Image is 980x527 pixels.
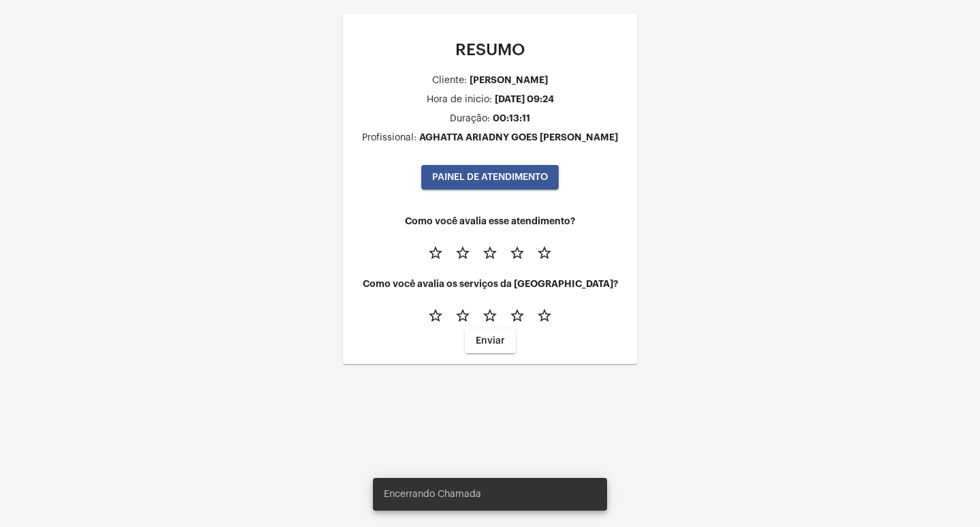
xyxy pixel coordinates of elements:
span: Encerrando Chamada [384,487,481,501]
h4: Como você avalia esse atendimento? [354,216,626,226]
div: Duração: [450,114,490,124]
div: Cliente: [432,76,467,86]
mat-icon: star_border [455,245,471,261]
mat-icon: star_border [536,307,553,324]
mat-icon: star_border [455,307,471,324]
span: PAINEL DE ATENDIMENTO [432,172,548,182]
button: Enviar [465,329,516,353]
mat-icon: star_border [482,307,498,324]
div: [DATE] 09:24 [495,94,554,104]
mat-icon: star_border [482,245,498,261]
h4: Como você avalia os serviços da [GEOGRAPHIC_DATA]? [354,279,626,289]
mat-icon: star_border [427,245,444,261]
p: RESUMO [354,41,626,59]
div: Hora de inicio: [427,95,492,105]
div: Profissional: [362,133,416,143]
div: 00:13:11 [493,113,530,123]
mat-icon: star_border [427,307,444,324]
div: [PERSON_NAME] [470,75,548,85]
mat-icon: star_border [509,245,525,261]
span: Enviar [476,336,505,346]
button: PAINEL DE ATENDIMENTO [421,165,559,190]
mat-icon: star_border [536,245,553,261]
mat-icon: star_border [509,307,525,324]
div: AGHATTA ARIADNY GOES [PERSON_NAME] [419,132,618,142]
